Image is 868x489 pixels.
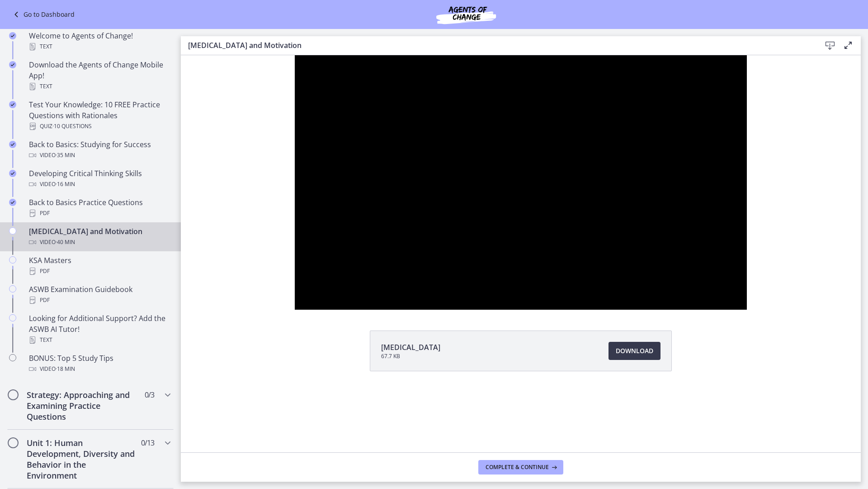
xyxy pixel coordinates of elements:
[29,226,170,248] div: [MEDICAL_DATA] and Motivation
[27,389,137,422] h2: Strategy: Approaching and Examining Practice Questions
[29,121,170,132] div: Quiz
[29,353,170,374] div: BONUS: Top 5 Study Tips
[29,284,170,306] div: ASWB Examination Guidebook
[188,40,807,51] h3: [MEDICAL_DATA] and Motivation
[29,237,170,248] div: Video
[9,101,16,108] i: Completed
[478,460,563,475] button: Complete & continue
[29,313,170,345] div: Looking for Additional Support? Add the ASWB AI Tutor!
[29,255,170,277] div: KSA Masters
[609,342,660,360] a: Download
[56,237,75,248] span: · 40 min
[145,389,154,400] span: 0 / 3
[29,168,170,190] div: Developing Critical Thinking Skills
[29,99,170,132] div: Test Your Knowledge: 10 FREE Practice Questions with Rationales
[56,179,75,190] span: · 16 min
[11,9,75,20] a: Go to Dashboard
[381,353,440,360] span: 67.7 KB
[29,335,170,345] div: Text
[29,150,170,161] div: Video
[9,61,16,68] i: Completed
[486,464,549,471] span: Complete & continue
[29,81,170,92] div: Text
[29,208,170,219] div: PDF
[52,121,92,132] span: · 10 Questions
[29,30,170,52] div: Welcome to Agents of Change!
[56,364,75,374] span: · 18 min
[9,141,16,148] i: Completed
[141,437,154,448] span: 0 / 13
[412,4,520,25] img: Agents of Change
[29,59,170,92] div: Download the Agents of Change Mobile App!
[29,295,170,306] div: PDF
[9,32,16,39] i: Completed
[9,170,16,177] i: Completed
[29,197,170,219] div: Back to Basics Practice Questions
[29,179,170,190] div: Video
[181,55,861,310] iframe: Video Lesson
[56,150,75,161] span: · 35 min
[27,437,137,481] h2: Unit 1: Human Development, Diversity and Behavior in the Environment
[29,41,170,52] div: Text
[29,364,170,374] div: Video
[616,345,653,356] span: Download
[29,139,170,161] div: Back to Basics: Studying for Success
[381,342,440,353] span: [MEDICAL_DATA]
[9,199,16,206] i: Completed
[29,266,170,277] div: PDF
